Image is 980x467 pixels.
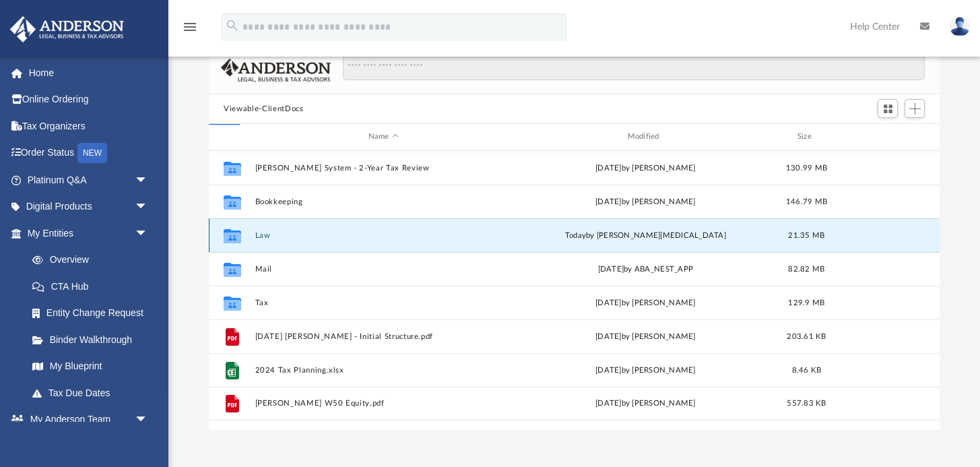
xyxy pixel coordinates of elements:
span: 557.83 KB [787,400,826,407]
button: Bookkeeping [255,197,512,206]
span: 203.61 KB [787,332,826,340]
a: Order StatusNEW [9,139,168,167]
div: NEW [77,143,107,163]
div: grid [209,151,940,431]
div: [DATE] by [PERSON_NAME] [517,195,774,208]
div: [DATE] by ABA_NEST_APP [517,263,774,275]
button: [PERSON_NAME] W50 Equity.pdf [255,399,512,408]
div: [DATE] by [PERSON_NAME] [517,364,774,376]
i: search [225,18,240,33]
a: Binder Walkthrough [19,326,168,353]
a: menu [182,26,198,35]
a: Entity Change Request [19,300,168,327]
div: [DATE] by [PERSON_NAME] [517,162,774,174]
input: Search files and folders [343,55,925,80]
a: Tax Organizers [9,113,168,139]
a: Overview [19,247,168,274]
div: Name [255,131,511,143]
div: id [840,131,934,143]
a: My Entitiesarrow_drop_down [9,220,168,247]
a: Digital Productsarrow_drop_down [9,193,168,220]
div: id [215,131,249,143]
button: Add [905,99,925,118]
a: Tax Due Dates [19,379,168,406]
a: My Blueprint [19,353,162,380]
span: 130.99 MB [786,164,827,171]
div: [DATE] by [PERSON_NAME] [517,398,774,410]
a: My Anderson Teamarrow_drop_down [9,406,162,433]
span: 129.9 MB [789,299,825,306]
button: [DATE] [PERSON_NAME] - Initial Structure.pdf [255,332,512,341]
button: Switch to Grid View [878,99,898,118]
a: Online Ordering [9,86,168,113]
span: today [565,231,586,239]
span: 8.46 KB [792,366,822,373]
span: arrow_drop_down [135,193,162,221]
a: CTA Hub [19,273,168,300]
div: Size [780,131,834,143]
a: Platinum Q&Aarrow_drop_down [9,166,168,193]
button: 2024 Tax Planning.xlsx [255,366,512,375]
span: 21.35 MB [789,231,825,239]
span: 146.79 MB [786,197,827,205]
button: Mail [255,265,512,274]
div: [DATE] by [PERSON_NAME] [517,297,774,309]
div: [DATE] by [PERSON_NAME] [517,330,774,342]
button: Law [255,231,512,240]
div: Modified [517,131,774,143]
span: arrow_drop_down [135,406,162,434]
button: Tax [255,299,512,307]
div: by [PERSON_NAME][MEDICAL_DATA] [517,229,774,241]
a: Home [9,59,168,86]
span: arrow_drop_down [135,166,162,194]
img: Anderson Advisors Platinum Portal [6,16,128,42]
button: [PERSON_NAME] System - 2-Year Tax Review [255,164,512,173]
img: User Pic [950,17,970,36]
i: menu [182,19,198,35]
span: 82.82 MB [789,265,825,272]
button: Viewable-ClientDocs [224,103,303,115]
span: arrow_drop_down [135,220,162,247]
